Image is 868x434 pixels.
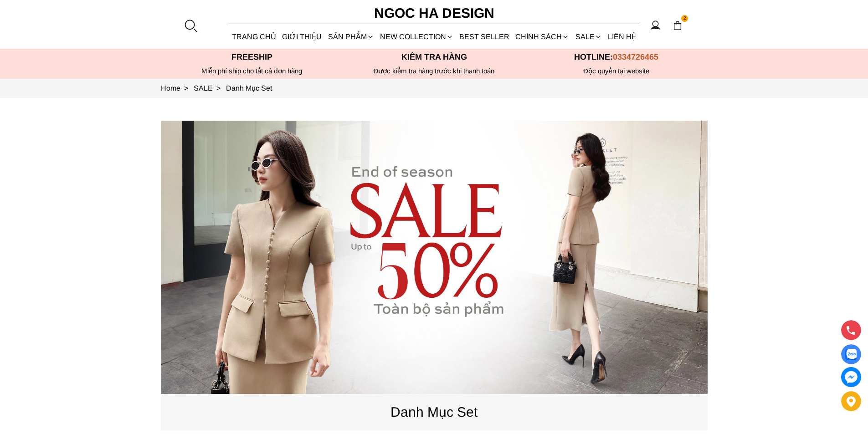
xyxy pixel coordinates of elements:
div: SẢN PHẨM [325,25,377,49]
h6: Độc quyền tại website [525,67,708,75]
div: Miễn phí ship cho tất cả đơn hàng [161,67,343,75]
p: Danh Mục Set [161,401,708,423]
span: 0334726465 [613,52,658,61]
a: Display image [841,344,861,364]
a: SALE [572,25,605,49]
p: Hotline: [525,52,708,62]
a: Link to Home [161,84,194,92]
p: Freeship [161,52,343,62]
img: img-CART-ICON-ksit0nf1 [673,20,683,31]
a: GIỚI THIỆU [279,25,325,49]
a: LIÊN HỆ [605,25,639,49]
span: 2 [681,15,688,22]
a: Link to Danh Mục Set [226,84,272,92]
span: > [180,84,192,92]
a: Link to SALE [194,84,226,92]
a: BEST SELLER [457,25,513,49]
p: Được kiểm tra hàng trước khi thanh toán [343,67,525,75]
a: Ngoc Ha Design [366,2,503,24]
a: messenger [841,367,861,387]
span: > [213,84,224,92]
a: NEW COLLECTION [377,25,456,49]
a: TRANG CHỦ [229,25,279,49]
img: Display image [845,349,857,360]
div: Chính sách [513,25,572,49]
font: Kiểm tra hàng [401,52,467,61]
